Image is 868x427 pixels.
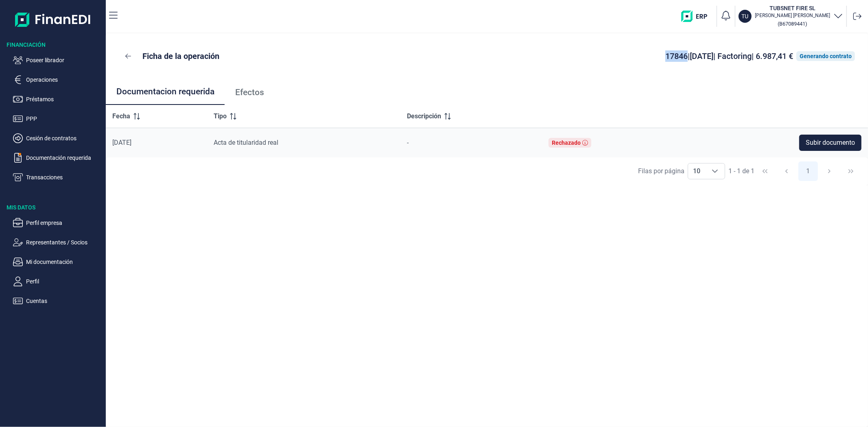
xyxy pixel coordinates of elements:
p: Mi documentación [26,257,103,267]
span: - [407,139,409,146]
p: Poseer librador [26,55,103,65]
div: Filas por página [638,166,684,176]
span: Documentacion requerida [116,87,214,96]
button: Next Page [820,161,839,181]
span: 10 [688,163,705,179]
span: Fecha [112,111,130,121]
button: Préstamos [13,94,103,104]
a: Documentacion requerida [106,79,225,106]
p: PPP [26,114,103,124]
a: Efectos [225,79,274,106]
button: Cesión de contratos [13,133,103,143]
p: Operaciones [26,75,103,85]
button: Previous Page [777,161,796,181]
button: Poseer librador [13,55,103,65]
p: Perfil [26,277,103,286]
h3: TUBSNET FIRE SL [755,4,830,12]
button: Last Page [841,161,861,181]
span: Acta de titularidad real [214,139,278,146]
div: Rechazado [552,139,581,146]
p: TU [742,12,749,20]
span: Efectos [235,88,264,97]
div: Choose [705,163,725,179]
p: Documentación requerida [26,153,103,163]
p: Perfil empresa [26,218,103,228]
p: Cesión de contratos [26,133,103,143]
button: Mi documentación [13,257,103,267]
span: Descripción [407,111,441,121]
div: [DATE] [112,139,201,147]
button: TUTUBSNET FIRE SL[PERSON_NAME] [PERSON_NAME](B67089441) [739,4,843,28]
button: Subir documento [799,135,861,151]
button: Cuentas [13,296,103,306]
button: Operaciones [13,75,103,85]
p: Transacciones [26,172,103,182]
button: Transacciones [13,172,103,182]
button: Perfil [13,277,103,286]
button: PPP [13,114,103,124]
span: Tipo [214,111,227,121]
p: Préstamos [26,94,103,104]
button: Perfil empresa [13,218,103,228]
button: Representantes / Socios [13,237,103,247]
small: Copiar cif [778,21,807,27]
p: Representantes / Socios [26,237,103,247]
div: Generando contrato [800,53,852,59]
span: 17846 | [DATE] | Factoring | 6.987,41 € [665,51,793,61]
p: [PERSON_NAME] [PERSON_NAME] [755,12,830,19]
button: Documentación requerida [13,153,103,163]
img: erp [681,11,713,22]
button: Page 1 [798,161,818,181]
span: Subir documento [806,138,855,148]
img: Logo de aplicación [15,7,91,33]
button: First Page [755,161,775,181]
p: Ficha de la operación [142,50,219,62]
span: 1 - 1 de 1 [728,168,754,174]
p: Cuentas [26,296,103,306]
